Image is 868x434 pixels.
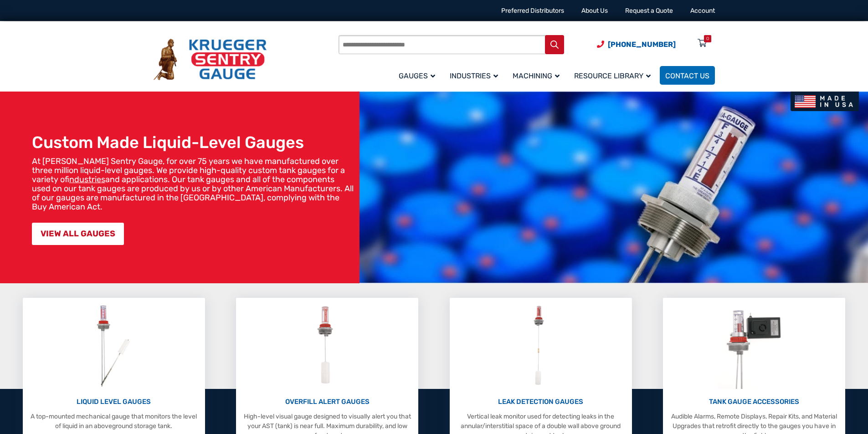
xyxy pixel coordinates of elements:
[523,302,559,389] img: Leak Detection Gauges
[513,71,560,80] span: Machining
[690,7,715,15] a: Account
[393,65,444,86] a: Gauges
[574,71,651,80] span: Resource Library
[32,133,355,152] h1: Custom Made Liquid-Level Gauges
[569,65,660,86] a: Resource Library
[241,397,414,407] p: OVERFILL ALERT GAUGES
[27,397,200,407] p: LIQUID LEVEL GAUGES
[399,71,435,80] span: Gauges
[668,397,841,407] p: TANK GAUGE ACCESSORIES
[625,7,673,15] a: Request a Quote
[507,65,569,86] a: Machining
[581,7,608,15] a: About Us
[597,39,676,50] a: Phone Number (920) 434-8860
[307,302,348,389] img: Overfill Alert Gauges
[444,65,507,86] a: Industries
[154,39,267,81] img: Krueger Sentry Gauge
[791,92,859,111] img: Made In USA
[32,157,355,211] p: At [PERSON_NAME] Sentry Gauge, for over 75 years we have manufactured over three million liquid-l...
[69,174,105,184] a: industries
[450,71,498,80] span: Industries
[660,66,715,85] a: Contact Us
[501,7,564,15] a: Preferred Distributors
[454,397,627,407] p: LEAK DETECTION GAUGES
[718,302,791,389] img: Tank Gauge Accessories
[32,223,124,245] a: VIEW ALL GAUGES
[27,412,200,431] p: A top-mounted mechanical gauge that monitors the level of liquid in an aboveground storage tank.
[665,71,709,80] span: Contact Us
[706,35,709,42] div: 0
[608,40,676,49] span: [PHONE_NUMBER]
[89,302,138,389] img: Liquid Level Gauges
[360,92,868,283] img: bg_hero_bannerksentry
